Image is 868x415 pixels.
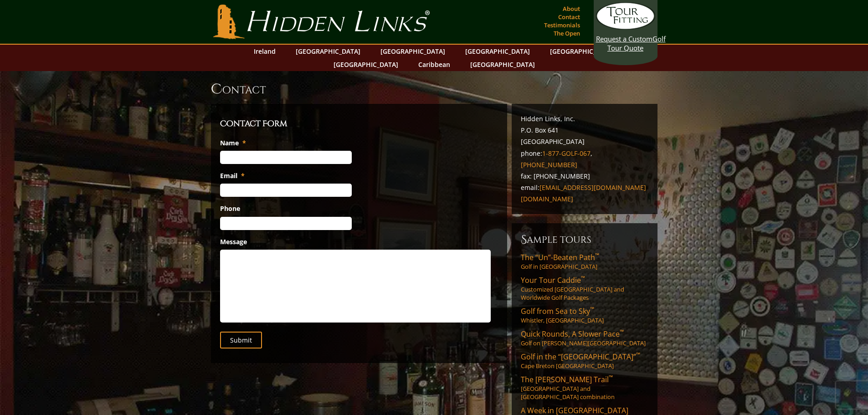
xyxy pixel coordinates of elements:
[521,160,577,169] a: [PHONE_NUMBER]
[521,374,613,384] span: The [PERSON_NAME] Trail
[220,205,240,213] label: Phone
[521,232,648,247] h6: Sample Tours
[291,45,365,58] a: [GEOGRAPHIC_DATA]
[466,58,539,71] a: [GEOGRAPHIC_DATA]
[620,328,624,336] sup: ™
[521,252,648,271] a: The “Un”-Beaten Path™Golf in [GEOGRAPHIC_DATA]
[521,352,640,362] span: Golf in the “[GEOGRAPHIC_DATA]”
[521,113,648,205] p: Hidden Links, Inc. P.O. Box 641 [GEOGRAPHIC_DATA] phone: , fax: [PHONE_NUMBER] email:
[560,2,582,15] a: About
[596,2,655,52] a: Request a CustomGolf Tour Quote
[211,80,657,98] h1: Contact
[521,306,648,324] a: Golf from Sea to Sky™Whistler, [GEOGRAPHIC_DATA]
[590,305,594,313] sup: ™
[376,45,450,58] a: [GEOGRAPHIC_DATA]
[521,275,585,285] span: Your Tour Caddie
[636,351,640,359] sup: ™
[521,252,599,262] span: The “Un”-Beaten Path
[556,10,582,23] a: Contact
[414,58,455,71] a: Caribbean
[542,19,582,31] a: Testimonials
[521,329,648,347] a: Quick Rounds, A Slower Pace™Golf on [PERSON_NAME][GEOGRAPHIC_DATA]
[595,251,599,259] sup: ™
[220,238,247,246] label: Message
[545,45,619,58] a: [GEOGRAPHIC_DATA]
[220,332,262,348] input: Submit
[220,118,498,130] h3: Contact Form
[551,27,582,40] a: The Open
[521,329,624,339] span: Quick Rounds, A Slower Pace
[609,374,613,381] sup: ™
[220,172,245,180] label: Email
[329,58,403,71] a: [GEOGRAPHIC_DATA]
[521,374,648,401] a: The [PERSON_NAME] Trail™[GEOGRAPHIC_DATA] and [GEOGRAPHIC_DATA] combination
[521,306,594,316] span: Golf from Sea to Sky
[521,352,648,370] a: Golf in the “[GEOGRAPHIC_DATA]”™Cape Breton [GEOGRAPHIC_DATA]
[596,34,652,43] span: Request a Custom
[521,275,648,302] a: Your Tour Caddie™Customized [GEOGRAPHIC_DATA] and Worldwide Golf Packages
[542,149,591,158] a: 1-877-GOLF-067
[461,45,534,58] a: [GEOGRAPHIC_DATA]
[581,274,585,282] sup: ™
[521,195,573,203] a: [DOMAIN_NAME]
[249,45,280,58] a: Ireland
[539,183,646,192] a: [EMAIL_ADDRESS][DOMAIN_NAME]
[220,139,246,147] label: Name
